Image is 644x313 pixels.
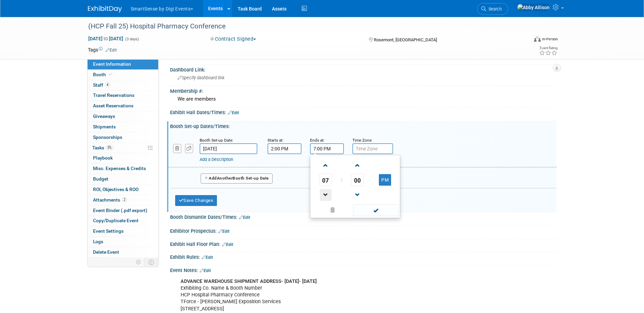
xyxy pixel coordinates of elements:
a: Playbook [88,153,158,163]
a: Staff4 [88,80,158,90]
a: Budget [88,174,158,184]
span: [DATE] [DATE] [88,36,124,42]
a: Booth [88,70,158,80]
a: Edit [202,255,213,260]
span: Budget [93,176,108,182]
img: Abby Allison [517,4,550,11]
a: Decrement Minute [351,186,364,203]
span: Event Information [93,61,131,67]
a: Travel Reservations [88,90,158,101]
a: Edit [228,110,239,115]
span: Booth [93,72,114,77]
span: Copy/Duplicate Event [93,218,139,223]
span: ROI, Objectives & ROO [93,187,139,192]
a: Edit [218,229,229,234]
div: Booth Dismantle Dates/Times: [170,212,556,221]
a: Increment Hour [319,156,332,174]
img: Format-Inperson.png [534,36,541,42]
td: Personalize Event Tab Strip [133,258,145,267]
span: Asset Reservations [93,103,133,108]
a: Copy/Duplicate Event [88,216,158,226]
span: Delete Event [93,249,119,255]
small: Ends at: [310,138,325,143]
a: Search [477,3,508,15]
div: Event Rating [539,46,557,50]
b: ADVANCE WAREHOUSE SHIPMENT ADDRESS- [DATE]- [DATE] [181,278,317,284]
span: Another [217,176,233,181]
div: Exhibit Hall Floor Plan: [170,239,556,248]
div: Event Notes: [170,265,556,274]
a: Increment Minute [351,156,364,174]
a: Done [352,206,399,215]
a: Event Information [88,59,158,69]
div: (HCP Fall 25) Hospital Pharmacy Conference [86,20,518,33]
a: Sponsorships [88,132,158,143]
span: to [103,36,109,41]
span: Playbook [93,155,113,161]
div: Event Format [488,35,558,45]
span: Event Settings [93,228,124,234]
input: Start Time [268,143,301,154]
span: Sponsorships [93,134,122,140]
a: Giveaways [88,111,158,122]
span: Giveaways [93,113,115,119]
a: Shipments [88,122,158,132]
div: Dashboard Link: [170,65,556,73]
a: Event Settings [88,226,158,236]
span: Travel Reservations [93,92,134,98]
i: Booth reservation complete [109,72,112,76]
input: Time Zone [352,143,393,154]
div: Exhibitor Prospectus: [170,226,556,235]
a: Decrement Hour [319,186,332,203]
span: Tasks [92,145,113,150]
div: Booth Set-up Dates/Times: [170,121,556,130]
input: Date [200,143,257,154]
td: Tags [88,46,117,53]
a: Asset Reservations [88,101,158,111]
button: AddAnotherBooth Set-up Date [201,173,273,184]
button: Contract Signed [208,36,259,43]
span: Rosemont, [GEOGRAPHIC_DATA] [374,37,437,42]
small: Booth Set-up Date: [200,138,233,143]
a: Logs [88,237,158,247]
span: Shipments [93,124,116,129]
span: 4 [105,82,110,87]
small: Time Zone: [352,138,372,143]
a: Edit [200,268,211,273]
span: 0% [106,145,113,150]
img: ExhibitDay [88,6,122,13]
input: End Time [310,143,344,154]
span: 2 [122,197,127,202]
a: Misc. Expenses & Credits [88,164,158,174]
span: Staff [93,82,110,88]
a: Edit [222,242,233,247]
a: ROI, Objectives & ROO [88,185,158,195]
span: Misc. Expenses & Credits [93,166,146,171]
a: Edit [106,48,117,53]
div: Exhibit Rules: [170,252,556,261]
button: PM [379,174,391,186]
span: Pick Minute [351,174,364,186]
small: Starts at: [268,138,283,143]
span: Search [486,6,502,12]
span: Attachments [93,197,127,203]
a: Edit [239,215,250,220]
a: Delete Event [88,247,158,257]
div: In-Person [542,37,558,42]
td: : [340,174,344,186]
span: Specify dashboard link [178,75,224,80]
td: Toggle Event Tabs [144,258,158,267]
span: Event Binder (.pdf export) [93,208,147,213]
div: Exhibit Hall Dates/Times: [170,107,556,116]
div: We are members [175,94,551,104]
a: Attachments2 [88,195,158,205]
span: (3 days) [125,37,139,41]
a: Tasks0% [88,143,158,153]
a: Event Binder (.pdf export) [88,206,158,216]
span: Logs [93,239,103,244]
div: Membership #: [170,86,556,95]
button: Save Changes [175,195,217,206]
a: Clear selection [312,206,354,215]
a: Add a Description [200,157,233,162]
span: Pick Hour [319,174,332,186]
